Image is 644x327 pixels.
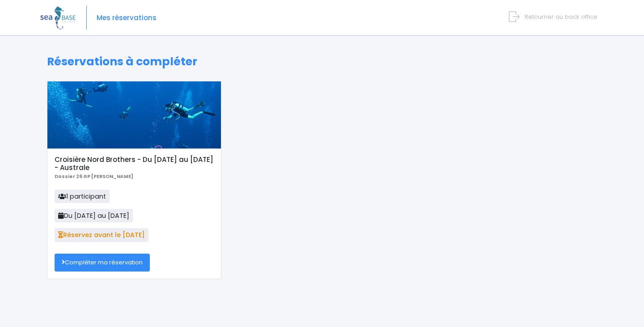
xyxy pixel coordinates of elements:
[525,13,597,21] span: Retourner au back office
[55,156,213,172] h5: Croisière Nord Brothers - Du [DATE] au [DATE] - Australe
[55,228,148,242] span: Réservez avant le [DATE]
[55,254,150,272] a: Compléter ma réservation
[55,209,133,222] span: Du [DATE] au [DATE]
[55,190,110,203] span: 1 participant
[513,13,597,21] a: Retourner au back office
[47,55,597,68] h1: Réservations à compléter
[55,173,133,180] b: Dossier 26 GP [PERSON_NAME]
